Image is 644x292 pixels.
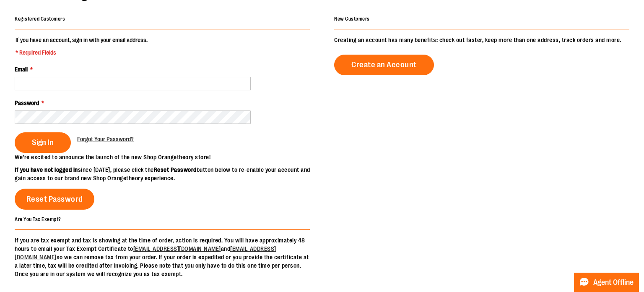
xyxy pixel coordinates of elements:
span: Forgot Your Password? [77,136,134,142]
span: Sign In [32,138,54,147]
span: Reset Password [26,195,83,204]
strong: If you have not logged in [15,166,78,173]
span: * Required Fields [16,48,148,57]
strong: New Customers [334,16,370,22]
a: Forgot Your Password? [77,135,134,143]
a: Create an Account [334,55,434,75]
button: Agent Offline [574,273,639,292]
strong: Are You Tax Exempt? [15,216,61,222]
p: Creating an account has many benefits: check out faster, keep more than one address, track orders... [334,36,629,44]
strong: Registered Customers [15,16,65,22]
span: Email [15,66,28,73]
p: We’re excited to announce the launch of the new Shop Orangetheory store! [15,153,322,161]
span: Password [15,100,39,106]
button: Sign In [15,132,71,153]
a: Reset Password [15,189,94,210]
strong: Reset Password [154,166,197,173]
p: since [DATE], please click the button below to re-enable your account and gain access to our bran... [15,166,322,182]
a: [EMAIL_ADDRESS][DOMAIN_NAME] [133,245,221,252]
legend: If you have an account, sign in with your email address. [15,36,148,57]
span: Create an Account [351,60,417,69]
span: Agent Offline [593,279,634,287]
p: If you are tax exempt and tax is showing at the time of order, action is required. You will have ... [15,236,310,278]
